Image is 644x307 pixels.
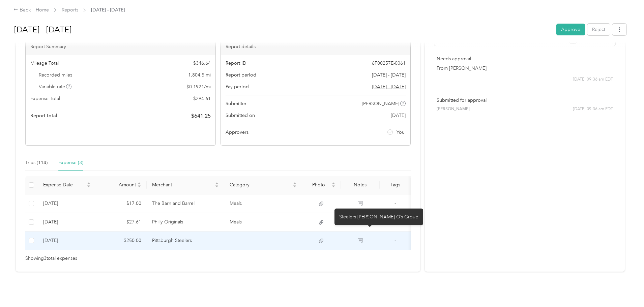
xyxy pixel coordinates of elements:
[437,97,613,104] p: Submitted for approval
[302,176,341,194] th: Photo
[372,71,406,79] span: [DATE] - [DATE]
[87,181,91,185] span: caret-up
[380,194,411,213] td: -
[226,71,256,79] span: Report period
[25,255,77,262] span: Showing 3 total expenses
[437,65,613,72] p: From [PERSON_NAME]
[215,181,219,185] span: caret-up
[573,106,613,112] span: [DATE] 09:36 am EDT
[147,194,225,213] td: The Barn and Barrel
[293,181,297,185] span: caret-up
[224,213,302,232] td: Meals
[186,83,211,90] span: $ 0.1921 / mi
[38,176,96,194] th: Expense Date
[96,232,147,250] td: $250.00
[36,7,49,13] a: Home
[331,181,335,185] span: caret-up
[58,159,83,166] div: Expense (3)
[188,71,211,79] span: 1,804.5 mi
[96,194,147,213] td: $17.00
[341,176,380,194] th: Notes
[226,100,246,107] span: Submitter
[137,181,141,185] span: caret-up
[25,159,48,166] div: Trips (114)
[437,55,613,62] p: Needs approval
[394,238,396,243] span: -
[62,7,78,13] a: Reports
[147,232,225,250] td: Pittsburgh Steelers
[38,194,96,213] td: 9-25-2025
[226,129,248,136] span: Approvers
[101,182,136,188] span: Amount
[226,112,255,119] span: Submitted on
[224,194,302,213] td: Meals
[215,184,219,188] span: caret-down
[437,106,470,112] span: [PERSON_NAME]
[193,60,211,67] span: $ 346.64
[87,184,91,188] span: caret-down
[43,182,85,188] span: Expense Date
[147,213,225,232] td: Philly Originals
[91,6,125,13] span: [DATE] - [DATE]
[147,176,225,194] th: Merchant
[372,60,406,67] span: 6F00257E-0061
[38,232,96,250] td: 9-2-2025
[39,71,72,79] span: Recorded miles
[137,184,141,188] span: caret-down
[30,95,60,102] span: Expense Total
[191,112,211,120] span: $ 641.25
[230,182,291,188] span: Category
[606,269,644,307] iframe: Everlance-gr Chat Button Frame
[308,182,330,188] span: Photo
[391,112,406,119] span: [DATE]
[96,176,147,194] th: Amount
[193,95,211,102] span: $ 294.61
[30,112,57,119] span: Report total
[394,201,396,206] span: -
[334,209,423,225] div: Steelers [PERSON_NAME] O’s Group
[30,60,59,67] span: Mileage Total
[96,213,147,232] td: $27.61
[385,182,405,188] div: Tags
[587,24,610,35] button: Reject
[38,213,96,232] td: 9-5-2025
[13,6,31,14] div: Back
[380,232,411,250] td: -
[397,129,405,136] span: You
[224,176,302,194] th: Category
[293,184,297,188] span: caret-down
[14,22,552,38] h1: Sep 1 - 30, 2025
[331,184,335,188] span: caret-down
[362,100,399,107] span: [PERSON_NAME]
[380,176,411,194] th: Tags
[226,83,249,90] span: Pay period
[556,24,585,35] button: Approve
[152,182,214,188] span: Merchant
[372,83,406,90] span: Go to pay period
[573,76,613,83] span: [DATE] 09:36 am EDT
[39,83,72,90] span: Variable rate
[226,60,246,67] span: Report ID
